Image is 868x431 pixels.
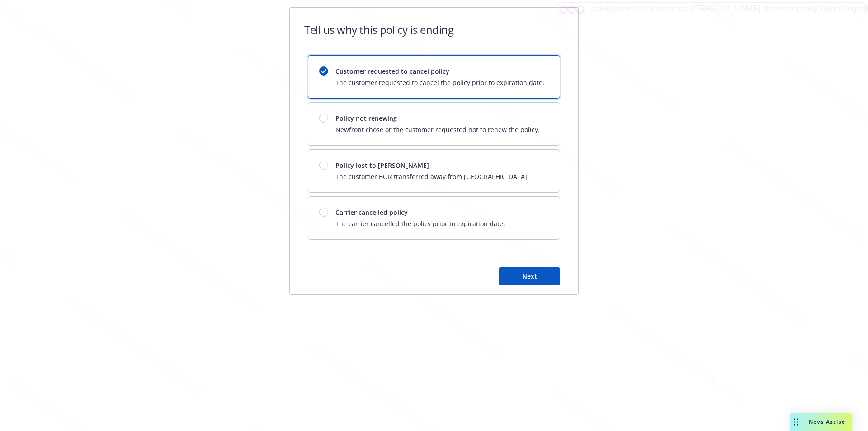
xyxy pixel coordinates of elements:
span: Customer requested to cancel policy [335,66,544,76]
span: Newfront chose or the customer requested not to renew the policy. [335,125,540,134]
span: The customer requested to cancel the policy prior to expiration date. [335,78,544,87]
div: Drag to move [790,413,802,431]
span: Next [522,272,537,280]
button: Next [499,267,560,285]
h1: Tell us why this policy is ending [304,22,453,37]
span: Policy lost to [PERSON_NAME] [335,161,529,170]
button: Nova Assist [790,413,852,431]
span: Nova Assist [809,418,844,426]
span: The customer BOR transferred away from [GEOGRAPHIC_DATA]. [335,172,529,181]
span: Carrier cancelled policy [335,208,505,217]
span: The carrier cancelled the policy prior to expiration date. [335,219,505,228]
span: Policy not renewing [335,114,540,123]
